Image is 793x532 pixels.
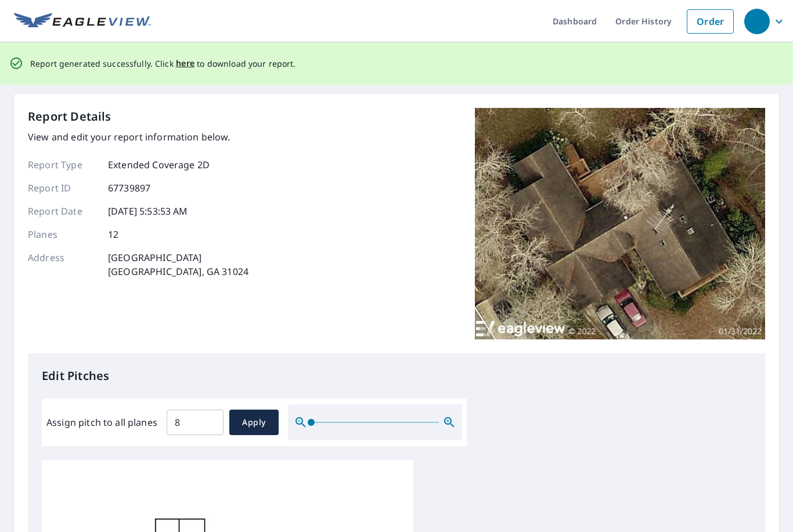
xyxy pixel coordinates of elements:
a: Order [687,9,734,34]
span: Apply [239,415,269,430]
p: View and edit your report information below. [28,130,248,144]
p: 67739897 [108,181,150,195]
input: 00.0 [167,406,224,439]
p: [DATE] 5:53:53 AM [108,204,188,218]
p: Report Type [28,158,98,172]
p: Extended Coverage 2D [108,158,210,172]
p: [GEOGRAPHIC_DATA] [GEOGRAPHIC_DATA], GA 31024 [108,251,248,278]
p: Address [28,251,98,278]
p: Edit Pitches [42,367,751,385]
img: EV Logo [14,13,151,30]
p: Report Details [28,108,111,125]
img: Top image [475,108,765,340]
p: 12 [108,227,118,241]
label: Assign pitch to all planes [46,415,157,429]
p: Planes [28,227,98,241]
button: here [176,56,195,71]
p: Report ID [28,181,98,195]
p: Report generated successfully. Click to download your report. [30,56,296,71]
button: Apply [229,410,279,435]
p: Report Date [28,204,98,218]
